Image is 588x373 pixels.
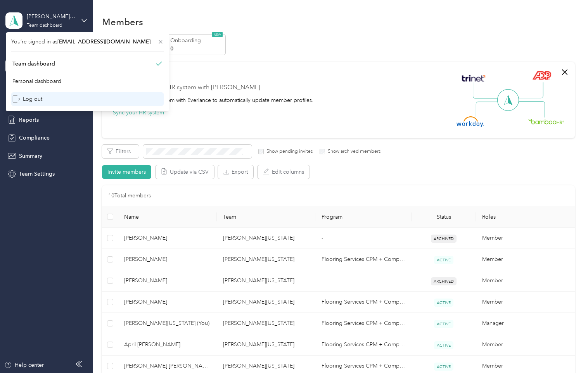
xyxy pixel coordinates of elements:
th: Status [412,206,476,228]
th: Program [315,206,412,228]
div: Log out [12,95,42,103]
td: - [315,228,412,249]
td: Rodney Washington [217,313,316,334]
img: Line Left Up [473,82,500,99]
span: Reports [19,116,39,124]
td: Member [476,270,575,292]
div: Integrate your HR system with Everlance to automatically update member profiles. [113,96,313,104]
span: ACTIVE [434,341,453,349]
td: Rodney Washington (You) [118,313,217,334]
td: Member [476,292,575,313]
button: Edit columns [258,165,310,179]
th: Team [217,206,316,228]
td: Ayton J. Nieva-Ortiz [118,292,217,313]
td: Rodney Washington [217,249,316,270]
button: Update via CSV [156,165,214,179]
img: Line Right Down [518,101,545,118]
p: 10 Total members [108,192,151,200]
td: Flooring Services CPM + Compliance [315,334,412,356]
iframe: Everlance-gr Chat Button Frame [545,330,588,373]
span: ACTIVE [434,299,453,307]
span: You’re signed in as [11,38,164,46]
td: Luis L. Delacruz [118,228,217,249]
div: [PERSON_NAME][US_STATE] [27,12,75,21]
span: [PERSON_NAME][US_STATE] (You) [124,319,211,328]
td: Flooring Services CPM + Compliance [315,292,412,313]
img: Line Right Up [516,82,543,98]
th: Name [118,206,217,228]
td: Member [476,249,575,270]
td: Flooring Services CPM + Compliance [315,313,412,334]
div: Team dashboard [12,60,55,68]
td: Flooring Services CPM + Compliance [315,249,412,270]
div: Team dashboard [27,23,62,28]
img: Workday [457,116,484,127]
label: Show archived members [325,148,380,155]
span: ACTIVE [434,320,453,328]
span: Team Settings [19,170,55,178]
td: Rodney Washington [217,270,316,292]
td: April G. Garza [118,334,217,356]
p: Onboarding [170,36,223,45]
span: [PERSON_NAME] [PERSON_NAME] [124,362,211,370]
span: [EMAIL_ADDRESS][DOMAIN_NAME] [57,38,150,45]
span: ARCHIVED [431,277,457,285]
span: NEW [212,32,223,37]
td: Christopher Gonzales [118,270,217,292]
span: April [PERSON_NAME] [124,340,211,349]
span: ARCHIVED [431,235,457,243]
span: [PERSON_NAME] [124,298,211,306]
td: Rodney Washington [217,228,316,249]
span: [PERSON_NAME] [124,255,211,264]
span: Name [124,214,211,220]
p: 0 [170,45,223,53]
button: Sync your HR system [113,109,164,117]
button: Help center [4,361,44,369]
span: [PERSON_NAME] [124,234,211,242]
div: Securely sync your HR system with [PERSON_NAME] [113,83,260,92]
td: Rodney Washington [217,334,316,356]
img: ADP [532,71,551,80]
span: ACTIVE [434,256,453,264]
td: Member [476,334,575,356]
button: Invite members [102,165,151,179]
td: - [315,270,412,292]
button: Filters [102,145,139,158]
label: Show pending invites [264,148,313,155]
span: Compliance [19,134,50,142]
th: Roles [476,206,575,228]
td: Member [476,228,575,249]
h1: Members [102,18,143,26]
td: Rodney Washington [217,292,316,313]
img: Trinet [460,73,487,84]
td: Manager [476,313,575,334]
div: Personal dashboard [12,77,61,85]
button: Export [218,165,253,179]
img: BambooHR [528,119,564,124]
span: [PERSON_NAME] [124,276,211,285]
span: Summary [19,152,42,160]
td: Nathaniel Molina Mercado [118,249,217,270]
span: ACTIVE [434,363,453,371]
img: Line Left Down [476,101,503,117]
